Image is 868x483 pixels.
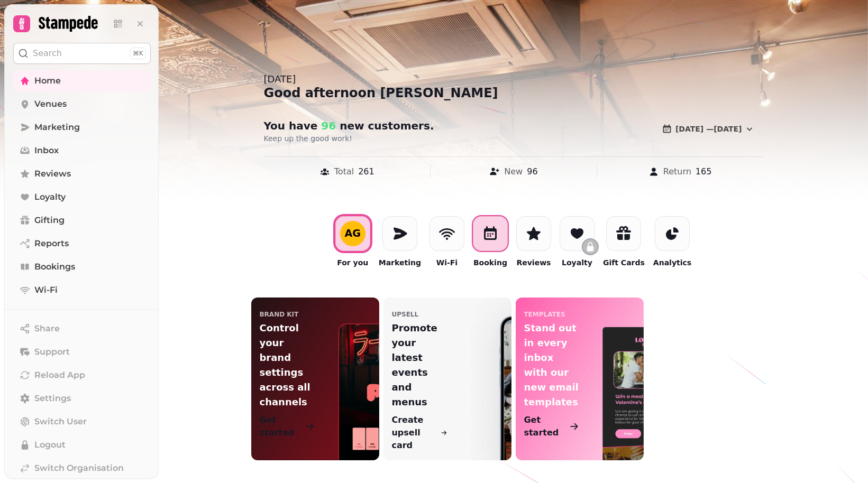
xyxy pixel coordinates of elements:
span: Inbox [34,144,59,157]
p: Create upsell card [392,414,438,452]
p: Gift Cards [603,257,645,268]
a: Inbox [13,140,151,161]
p: Keep up the good work! [264,133,535,144]
div: [DATE] [264,72,763,87]
span: Logout [34,439,66,451]
button: Search⌘K [13,43,151,64]
div: A G [344,228,361,238]
p: Analytics [653,257,691,268]
a: Reports [13,233,151,254]
span: Bookings [34,261,75,273]
a: Brand KitControl your brand settings across all channelsGet started [251,298,379,460]
div: Good afternoon [PERSON_NAME] [264,85,763,101]
a: Reviews [13,163,151,184]
button: Reload App [13,365,151,386]
span: Share [34,322,60,335]
p: Booking [473,257,507,268]
p: Get started [260,414,303,439]
span: 96 [317,119,336,132]
p: upsell [392,310,419,319]
p: Control your brand settings across all channels [260,321,315,410]
a: Wi-Fi [13,280,151,301]
span: [DATE] — [DATE] [675,125,742,133]
a: Settings [13,388,151,409]
span: Loyalty [34,191,66,203]
span: Settings [34,392,71,405]
p: Promote your latest events and menus [392,321,447,410]
a: Gifting [13,210,151,231]
p: Get started [524,414,568,439]
button: Share [13,318,151,339]
button: Switch User [13,411,151,432]
span: Home [34,75,61,87]
span: Switch User [34,415,87,428]
span: Reload App [34,369,85,382]
p: templates [524,310,565,319]
a: Loyalty [13,187,151,208]
p: Marketing [379,257,421,268]
button: Logout [13,434,151,456]
span: Venues [34,98,67,110]
span: Support [34,346,70,358]
button: Support [13,341,151,363]
p: For you [337,257,368,268]
span: Reports [34,237,69,250]
p: Search [33,47,62,60]
a: Switch Organisation [13,458,151,479]
div: ⌘K [130,48,146,59]
a: Bookings [13,256,151,277]
a: Marketing [13,117,151,138]
p: Stand out in every inbox with our new email templates [524,321,580,410]
a: Venues [13,94,151,115]
p: Reviews [517,257,551,268]
p: Loyalty [562,257,592,268]
button: [DATE] —[DATE] [653,118,763,140]
a: upsellPromote your latest events and menusCreate upsell card [383,298,511,460]
span: Switch Organisation [34,462,124,475]
span: Reviews [34,168,71,180]
h2: You have new customer s . [264,118,467,133]
a: Home [13,70,151,91]
span: Wi-Fi [34,284,58,296]
span: Marketing [34,121,80,134]
p: Brand Kit [260,310,299,319]
span: Gifting [34,214,65,227]
a: templatesStand out in every inbox with our new email templatesGet started [516,298,644,460]
p: Wi-Fi [436,257,458,268]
